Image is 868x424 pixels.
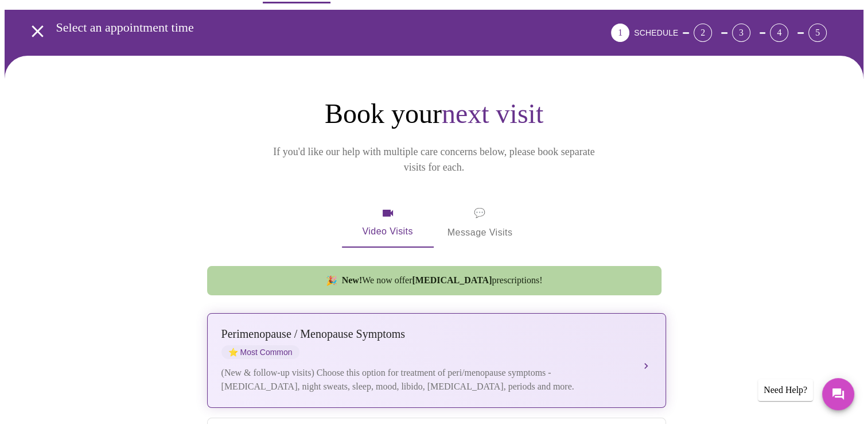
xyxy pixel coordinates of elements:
[447,205,513,241] span: Message Visits
[207,313,666,408] button: Perimenopause / Menopause SymptomsstarMost Common(New & follow-up visits) Choose this option for ...
[442,98,543,129] span: next visit
[694,24,712,42] div: 2
[634,28,678,37] span: SCHEDULE
[205,97,664,130] h1: Book your
[732,24,750,42] div: 3
[822,378,854,410] button: Messages
[221,327,629,341] div: Perimenopause / Menopause Symptoms
[221,345,299,359] span: Most Common
[474,205,485,221] span: message
[412,275,492,285] strong: [MEDICAL_DATA]
[342,275,363,285] strong: New!
[56,20,547,35] h3: Select an appointment time
[228,348,238,357] span: star
[342,275,543,286] span: We now offer prescriptions!
[808,24,827,42] div: 5
[611,24,629,42] div: 1
[770,24,788,42] div: 4
[221,366,629,394] div: (New & follow-up visits) Choose this option for treatment of peri/menopause symptoms - [MEDICAL_D...
[326,275,337,286] span: new
[356,206,420,240] span: Video Visits
[758,379,813,401] div: Need Help?
[21,14,55,48] button: open drawer
[258,144,611,175] p: If you'd like our help with multiple care concerns below, please book separate visits for each.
